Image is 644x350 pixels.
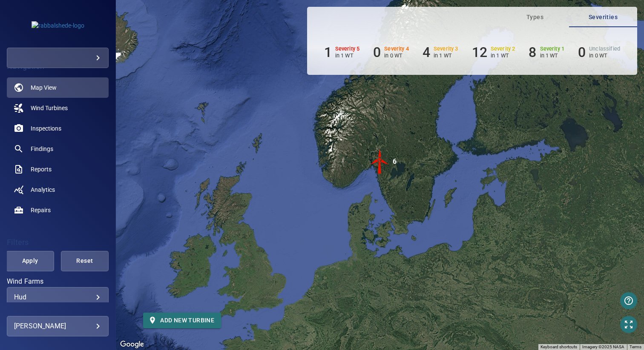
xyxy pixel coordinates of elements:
h6: Severity 2 [491,46,515,52]
h6: Severity 3 [434,46,458,52]
div: rabbalshede [7,48,109,68]
span: Reset [72,256,98,266]
span: Findings [31,145,53,153]
li: Severity 2 [472,44,515,60]
li: Severity 3 [423,44,458,60]
p: in 1 WT [491,52,515,59]
div: 6 [393,149,397,174]
li: Severity 5 [324,44,360,60]
p: in 1 WT [335,52,360,59]
button: Apply [6,251,54,271]
label: Wind Farms [7,278,109,285]
li: Severity 4 [373,44,409,60]
a: repairs noActive [7,200,109,220]
h6: 0 [373,44,381,60]
div: [PERSON_NAME] [14,319,101,333]
button: Reset [61,251,109,271]
span: Apply [17,256,43,266]
h6: Unclassified [589,46,620,52]
li: Severity Unclassified [578,44,620,60]
a: map active [7,77,109,98]
span: Wind Turbines [31,104,68,112]
a: findings noActive [7,139,109,159]
button: Keyboard shortcuts [540,344,577,350]
span: Reports [31,165,52,174]
a: analytics noActive [7,179,109,200]
h6: 1 [324,44,332,60]
span: Analytics [31,185,55,194]
a: inspections noActive [7,118,109,139]
p: in 1 WT [540,52,565,59]
h6: 4 [423,44,430,60]
p: in 0 WT [589,52,620,59]
img: windFarmIconCat5.svg [367,149,393,174]
span: Severities [574,12,632,23]
h4: Filters [7,238,109,247]
a: Terms (opens in new tab) [630,344,641,349]
img: Google [118,339,146,350]
gmp-advanced-marker: 6 [367,149,393,176]
li: Severity 1 [529,44,564,60]
h6: Severity 5 [335,46,360,52]
span: Repairs [31,206,51,214]
a: Open this area in Google Maps (opens a new window) [118,339,146,350]
span: Imagery ©2025 NASA [582,344,624,349]
a: reports noActive [7,159,109,179]
span: Types [506,12,564,23]
h6: 0 [578,44,586,60]
h6: 8 [529,44,536,60]
h4: Navigation [7,62,109,71]
h6: 12 [472,44,487,60]
h6: Severity 1 [540,46,565,52]
span: Inspections [31,124,61,133]
button: Add new turbine [143,313,221,328]
div: Hud [14,293,101,301]
h6: Severity 4 [384,46,409,52]
div: Wind Farms [7,287,109,307]
img: rabbalshede-logo [32,21,84,30]
p: in 0 WT [384,52,409,59]
p: in 1 WT [434,52,458,59]
span: Add new turbine [150,315,214,326]
span: Map View [31,83,57,92]
a: windturbines noActive [7,98,109,118]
